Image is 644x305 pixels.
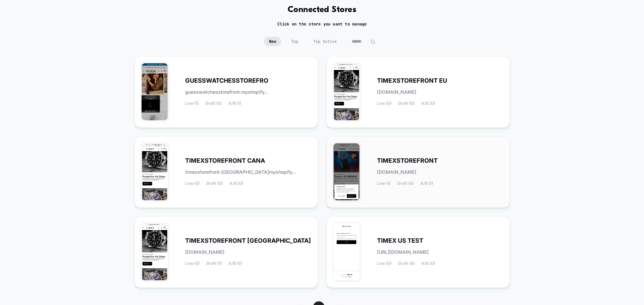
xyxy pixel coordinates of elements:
[229,181,243,186] span: A/B (0)
[185,250,224,254] span: [DOMAIN_NAME]
[288,5,357,15] h1: Connected Stores
[142,143,168,200] img: TIMEXSTOREFRONT_CANADA
[377,261,391,266] span: Live (0)
[286,37,303,46] span: Top
[377,90,416,94] span: [DOMAIN_NAME]
[185,78,268,83] span: GUESSWATCHESSTOREFRO
[397,181,414,186] span: Draft (4)
[185,238,311,243] span: TIMEXSTOREFRONT [GEOGRAPHIC_DATA]
[420,181,433,186] span: A/B (1)
[398,261,415,266] span: Draft (4)
[206,181,223,186] span: Draft (0)
[377,78,447,83] span: TIMEXSTOREFRONT EU
[228,101,241,106] span: A/B (1)
[308,37,342,46] span: Top Active
[264,37,281,46] span: New
[377,238,423,243] span: TIMEX US TEST
[421,101,435,106] span: A/B (0)
[205,101,222,106] span: Draft (0)
[377,101,391,106] span: Live (0)
[370,39,375,44] img: edit
[185,181,200,186] span: Live (0)
[377,250,429,254] span: [URL][DOMAIN_NAME]
[377,170,416,174] span: [DOMAIN_NAME]
[277,21,367,27] h2: Click on the store you want to manage
[185,90,268,94] span: guesswatchesstorefront.myshopify...
[142,63,168,120] img: GUESSWATCHESSTOREFRONT
[333,223,360,280] img: TIMEX_US_TEST
[333,143,360,200] img: TIMEXSTOREFRONT
[185,158,265,163] span: TIMEXSTOREFRONT CANA
[206,261,222,266] span: Draft (1)
[185,101,199,106] span: Live (1)
[421,261,435,266] span: A/B (0)
[333,63,360,120] img: TIMEXSTOREFRONT_EU
[377,181,390,186] span: Live (1)
[377,158,438,163] span: TIMEXSTOREFRONT
[142,223,168,280] img: TIMEXSTOREFRONT_UK
[185,261,200,266] span: Live (0)
[228,261,242,266] span: A/B (0)
[398,101,415,106] span: Draft (0)
[185,170,296,174] span: timexstorefront-[GEOGRAPHIC_DATA]myshopify...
